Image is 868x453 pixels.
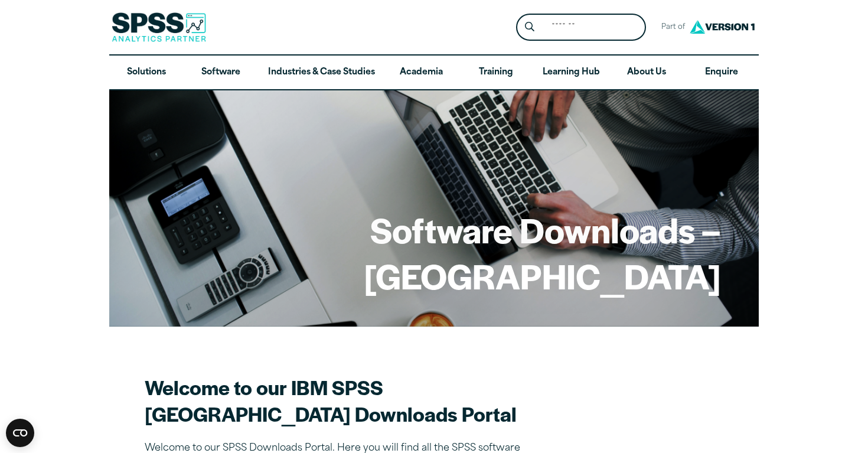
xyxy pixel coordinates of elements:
form: Site Header Search Form [516,14,646,41]
a: Learning Hub [533,56,609,90]
a: Solutions [109,56,184,90]
nav: Desktop version of site main menu [109,56,759,90]
button: Open CMP widget [6,419,34,447]
a: Enquire [684,56,759,90]
span: Part of [655,19,687,36]
h2: Welcome to our IBM SPSS [GEOGRAPHIC_DATA] Downloads Portal [145,374,558,427]
a: Training [459,56,533,90]
img: Version1 Logo [687,16,758,38]
img: SPSS Analytics Partner [112,12,206,42]
button: Search magnifying glass icon [519,17,541,38]
a: About Us [609,56,684,90]
svg: Search magnifying glass icon [525,22,534,32]
a: Software [184,56,258,90]
a: Industries & Case Studies [259,56,384,90]
h1: Software Downloads – [GEOGRAPHIC_DATA] [147,207,721,298]
a: Academia [384,56,459,90]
